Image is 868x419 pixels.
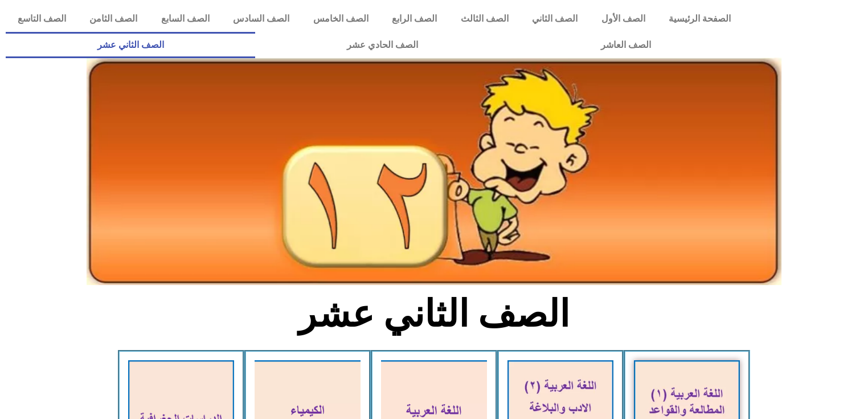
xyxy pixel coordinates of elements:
a: الصف الثاني عشر [6,32,255,58]
a: الصف الحادي عشر [255,32,509,58]
a: الصف العاشر [509,32,742,58]
a: الصف الثالث [449,6,520,32]
a: الصف الثاني [520,6,589,32]
a: الصف الأول [589,6,657,32]
a: الصف التاسع [6,6,77,32]
a: الصف الثامن [78,6,149,32]
a: الصف السادس [221,6,301,32]
a: الصف الخامس [301,6,380,32]
a: الصف الرابع [380,6,448,32]
a: الصف السابع [149,6,221,32]
a: الصفحة الرئيسية [657,6,742,32]
h2: الصف الثاني عشر [246,292,623,336]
